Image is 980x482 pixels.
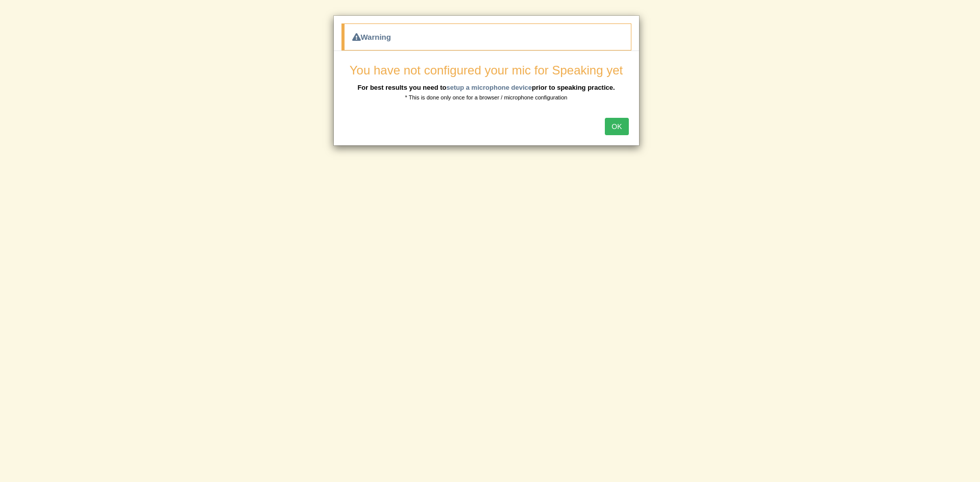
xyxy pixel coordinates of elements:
[605,118,628,135] button: OK
[357,84,615,91] b: For best results you need to prior to speaking practice.
[446,84,532,91] a: setup a microphone device
[405,94,568,100] small: * This is done only once for a browser / microphone configuration
[350,63,623,77] span: You have not configured your mic for Speaking yet
[341,23,631,50] div: Warning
